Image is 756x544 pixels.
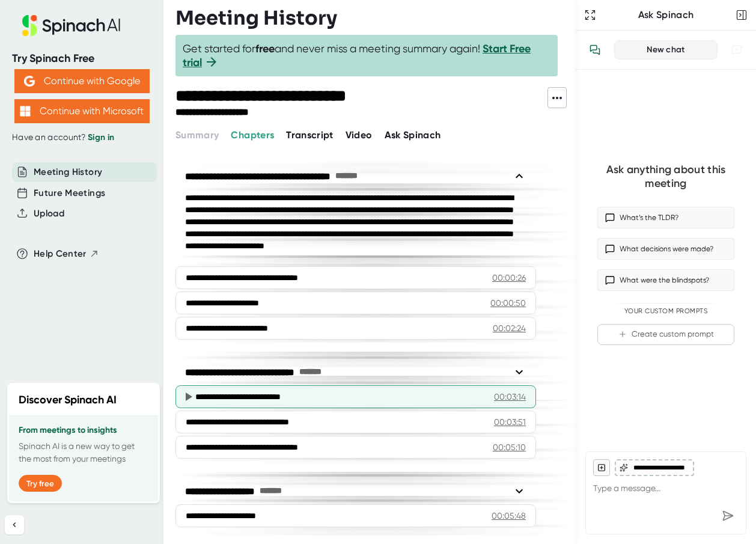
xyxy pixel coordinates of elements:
button: Meeting History [34,165,102,179]
button: Close conversation sidebar [733,7,750,23]
h2: Discover Spinach AI [19,392,117,408]
button: Collapse sidebar [5,515,24,534]
button: Create custom prompt [597,324,734,345]
div: Try Spinach Free [12,52,151,66]
button: What’s the TLDR? [597,207,734,228]
button: Video [346,128,373,142]
button: Chapters [231,128,274,142]
div: 00:00:26 [492,272,526,284]
div: Send message [717,505,739,527]
div: 00:00:50 [490,297,526,309]
span: Get started for and never miss a meeting summary again! [183,42,550,69]
a: Start Free trial [183,42,531,69]
div: Your Custom Prompts [597,307,734,316]
button: What were the blindspots? [597,269,734,291]
div: Ask Spinach [599,9,733,21]
h3: Meeting History [175,7,337,29]
b: free [255,42,275,55]
div: New chat [622,44,710,55]
span: Help Center [34,247,87,261]
div: 00:02:24 [493,322,526,334]
span: Ask Spinach [385,129,441,141]
button: What decisions were made? [597,238,734,260]
button: Continue with Google [14,69,150,93]
button: Transcript [286,128,334,142]
span: Summary [175,129,219,141]
div: Have an account? [12,132,151,143]
button: Future Meetings [34,186,105,200]
div: 00:05:10 [493,441,526,453]
div: 00:03:51 [494,416,526,428]
button: Help Center [34,247,99,261]
button: Summary [175,128,219,142]
span: Video [346,129,373,141]
div: Ask anything about this meeting [597,163,734,190]
button: Upload [34,207,64,221]
span: Chapters [231,129,274,141]
button: View conversation history [583,38,607,62]
div: 00:05:48 [492,510,526,522]
button: Continue with Microsoft [14,99,150,123]
span: Transcript [286,129,334,141]
h3: From meetings to insights [19,426,148,435]
div: 00:03:14 [494,391,526,403]
img: Aehbyd4JwY73AAAAAElFTkSuQmCC [24,76,35,87]
button: Try free [19,475,62,492]
button: Expand to Ask Spinach page [582,7,599,23]
button: Ask Spinach [385,128,441,142]
p: Spinach AI is a new way to get the most from your meetings [19,440,148,465]
a: Sign in [88,132,114,142]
